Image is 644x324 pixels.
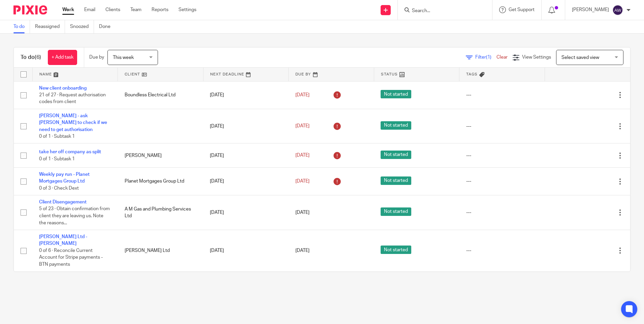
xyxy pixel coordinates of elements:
[118,195,203,230] td: A M Gas and Plumbing Services Ltd
[203,143,289,167] td: [DATE]
[39,114,107,132] a: [PERSON_NAME] - ask [PERSON_NAME] to check if we need to get authorisation
[496,55,508,60] a: Clear
[39,172,90,184] a: Weekly pay run - Planet Mortgages Group Ltd
[13,5,47,14] img: Pixie
[89,54,104,61] p: Due by
[130,6,141,13] a: Team
[466,123,538,130] div: ---
[179,6,196,13] a: Settings
[522,55,551,60] span: View Settings
[21,54,41,61] h1: To do
[99,20,116,33] a: Done
[70,20,94,33] a: Snoozed
[113,55,134,60] span: This week
[612,5,623,15] img: svg%3E
[48,50,77,65] a: + Add task
[35,55,41,60] span: (6)
[466,247,538,254] div: ---
[118,230,203,271] td: [PERSON_NAME] Ltd
[203,109,289,143] td: [DATE]
[295,93,310,97] span: [DATE]
[152,6,168,13] a: Reports
[295,153,310,158] span: [DATE]
[39,150,101,154] a: take her off company as split
[509,7,535,12] span: Get Support
[39,207,110,225] span: 5 of 23 · Obtain confirmation from client they are leaving us. Note the reasons...
[381,90,411,98] span: Not started
[35,20,65,33] a: Reassigned
[39,234,87,246] a: [PERSON_NAME] Ltd - [PERSON_NAME]
[118,167,203,195] td: Planet Mortgages Group Ltd
[39,157,75,161] span: 0 of 1 · Subtask 1
[39,134,75,139] span: 0 of 1 · Subtask 1
[572,6,609,13] p: [PERSON_NAME]
[295,210,310,215] span: [DATE]
[203,195,289,230] td: [DATE]
[62,6,74,13] a: Work
[203,167,289,195] td: [DATE]
[475,55,496,60] span: Filter
[381,246,411,254] span: Not started
[381,121,411,130] span: Not started
[466,178,538,185] div: ---
[381,151,411,159] span: Not started
[466,209,538,216] div: ---
[486,55,491,60] span: (1)
[466,92,538,98] div: ---
[13,20,30,33] a: To do
[295,248,310,253] span: [DATE]
[295,124,310,129] span: [DATE]
[466,152,538,159] div: ---
[39,86,87,91] a: New client onboarding
[118,143,203,167] td: [PERSON_NAME]
[105,6,120,13] a: Clients
[39,93,106,104] span: 21 of 27 · Request authorisation codes from client
[466,72,478,76] span: Tags
[203,230,289,271] td: [DATE]
[39,248,103,267] span: 0 of 6 · Reconcile Current Account for Stripe payments - BTN payments
[561,55,599,60] span: Select saved view
[295,179,310,184] span: [DATE]
[118,81,203,109] td: Boundless Electrical Ltd
[381,176,411,185] span: Not started
[39,186,79,191] span: 0 of 3 · Check Dext
[39,200,87,204] a: Client Disengagement
[203,81,289,109] td: [DATE]
[411,8,472,14] input: Search
[381,207,411,216] span: Not started
[84,6,95,13] a: Email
